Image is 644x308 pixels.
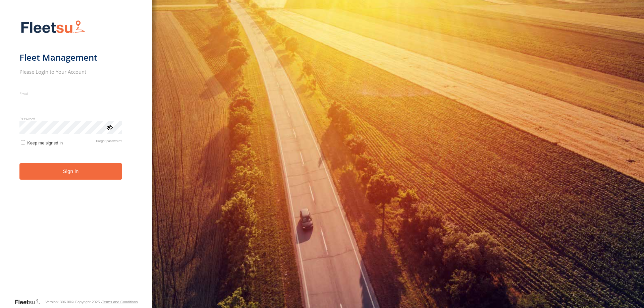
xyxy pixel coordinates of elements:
label: Password [19,116,122,121]
a: Visit our Website [14,299,45,305]
div: Version: 306.00 [45,300,71,304]
img: Fleetsu [19,19,87,36]
button: Sign in [19,163,122,180]
a: Terms and Conditions [102,300,138,304]
label: Email [19,91,122,96]
a: Forgot password? [96,139,122,145]
input: Keep me signed in [21,140,25,144]
form: main [19,16,133,298]
div: ViewPassword [106,124,113,130]
h2: Please Login to Your Account [19,68,122,75]
span: Keep me signed in [27,140,63,145]
div: © Copyright 2025 - [71,300,138,304]
h1: Fleet Management [19,52,122,63]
